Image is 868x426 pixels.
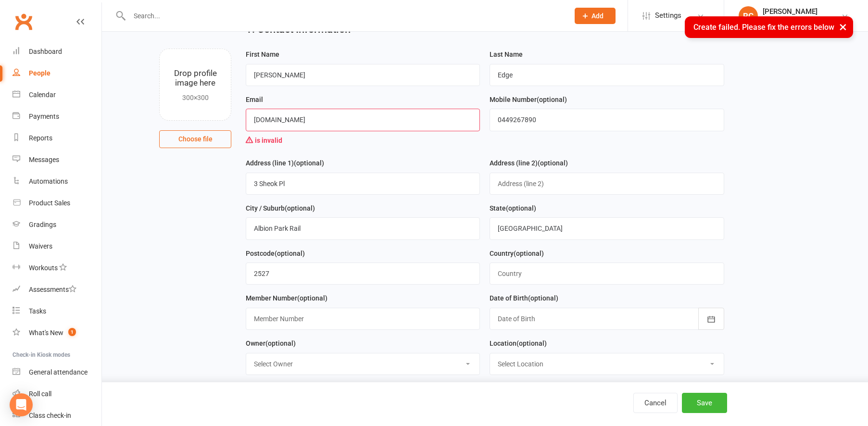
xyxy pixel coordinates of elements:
[490,173,724,195] input: Address (line 2)
[490,203,536,213] label: State
[246,173,480,195] input: Address (line 1)
[655,5,681,26] span: Settings
[13,322,101,344] a: What's New1
[514,250,544,257] spang: (optional)
[633,393,678,413] button: Cancel
[13,257,101,279] a: Workouts
[834,16,852,37] button: ×
[528,294,558,302] spang: (optional)
[13,63,101,84] a: People
[506,204,536,212] spang: (optional)
[29,134,52,142] div: Reports
[490,263,724,285] input: Country
[490,217,724,239] input: State
[246,338,296,349] label: Owner
[246,109,480,131] input: Email
[29,177,68,185] div: Automations
[537,96,567,103] spang: (optional)
[246,49,279,60] label: First Name
[246,293,327,303] label: Member Number
[763,16,824,25] div: FiveStar Martial Arts
[490,338,547,349] label: Location
[29,242,52,250] div: Waivers
[29,221,56,228] div: Gradings
[516,339,547,347] spang: (optional)
[246,94,263,105] label: Email
[246,263,480,285] input: Postcode
[13,279,101,301] a: Assessments
[13,362,101,383] a: General attendance kiosk mode
[29,390,51,398] div: Roll call
[126,9,562,23] input: Search...
[538,159,568,167] spang: (optional)
[68,328,76,336] span: 1
[246,248,305,259] label: Postcode
[159,130,231,148] button: Choose file
[29,307,46,315] div: Tasks
[763,7,824,16] div: [PERSON_NAME]
[246,203,315,213] label: City / Suburb
[29,156,59,163] div: Messages
[29,412,71,419] div: Class check-in
[490,293,558,303] label: Date of Birth
[490,64,724,86] input: Last Name
[682,393,727,413] button: Save
[265,339,296,347] spang: (optional)
[13,106,101,127] a: Payments
[12,10,36,34] a: Clubworx
[490,49,523,60] label: Last Name
[29,48,62,55] div: Dashboard
[29,91,56,99] div: Calendar
[490,109,724,131] input: Mobile Number
[29,329,63,337] div: What's New
[294,159,324,167] spang: (optional)
[490,94,567,105] label: Mobile Number
[575,8,616,24] button: Add
[13,236,101,257] a: Waivers
[246,158,324,168] label: Address (line 1)
[29,113,59,120] div: Payments
[591,12,604,20] span: Add
[13,301,101,322] a: Tasks
[297,294,327,302] spang: (optional)
[13,171,101,192] a: Automations
[13,41,101,63] a: Dashboard
[29,368,88,376] div: General attendance
[246,308,480,330] input: Member Number
[739,6,758,25] div: RC
[29,69,50,77] div: People
[13,383,101,405] a: Roll call
[13,192,101,214] a: Product Sales
[29,286,76,293] div: Assessments
[10,393,33,416] div: Open Intercom Messenger
[685,16,853,38] div: Create failed. Please fix the errors below
[275,250,305,257] spang: (optional)
[13,127,101,149] a: Reports
[285,204,315,212] spang: (optional)
[490,158,568,168] label: Address (line 2)
[246,64,480,86] input: First Name
[29,264,58,272] div: Workouts
[13,214,101,236] a: Gradings
[13,149,101,171] a: Messages
[13,84,101,106] a: Calendar
[490,248,544,259] label: Country
[29,199,70,207] div: Product Sales
[246,131,480,150] div: is invalid
[246,217,480,239] input: City / Suburb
